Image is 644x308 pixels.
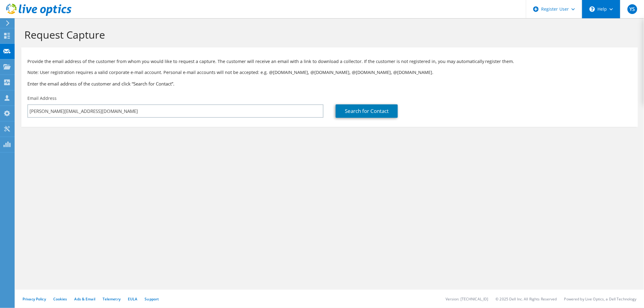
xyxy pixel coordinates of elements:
a: EULA [128,296,137,302]
li: Version: [TECHNICAL_ID] [446,296,488,302]
span: YS [628,4,637,14]
li: © 2025 Dell Inc. All Rights Reserved [496,296,557,302]
a: Ads & Email [75,296,95,302]
label: Email Address [27,95,57,101]
p: Note: User registration requires a valid corporate e-mail account. Personal e-mail accounts will ... [27,69,632,76]
li: Powered by Live Optics, a Dell Technology [564,296,637,302]
a: Privacy Policy [23,296,46,302]
h1: Request Capture [24,28,632,41]
a: Support [145,296,159,302]
p: Provide the email address of the customer from whom you would like to request a capture. The cust... [27,58,632,65]
a: Telemetry [103,296,121,302]
h3: Enter the email address of the customer and click “Search for Contact”. [27,80,632,87]
a: Cookies [53,296,67,302]
a: Search for Contact [336,104,398,118]
svg: \n [590,6,595,12]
